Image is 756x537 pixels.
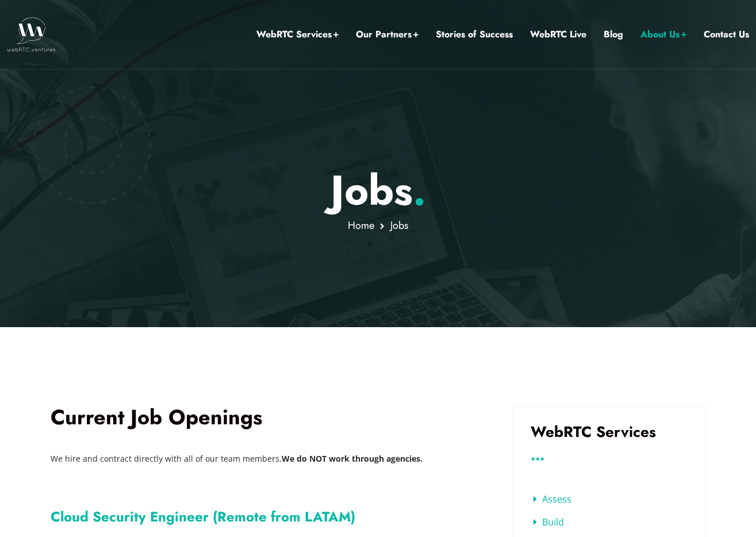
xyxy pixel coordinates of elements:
[51,507,355,527] a: Cloud Security Engineer (Remote from LATAM)
[531,424,688,439] h3: WebRTC Services
[356,27,419,42] a: Our Partners
[282,453,423,464] b: We do NOT work through agencies.
[348,218,374,233] a: Home
[51,406,478,427] h2: Current Job Openings
[534,493,571,505] a: Assess
[604,27,623,42] a: Blog
[530,27,586,42] a: WebRTC Live
[704,27,749,42] a: Contact Us
[436,27,513,42] a: Stories of Success
[413,160,426,220] span: .
[531,451,688,459] h3: ...
[7,17,56,52] img: WebRTC.ventures
[640,27,686,42] a: About Us
[51,450,478,467] p: We hire and contract directly with all of our team members.
[41,166,715,215] p: Jobs
[256,27,339,42] a: WebRTC Services
[534,516,564,528] a: Build
[390,218,408,233] span: Jobs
